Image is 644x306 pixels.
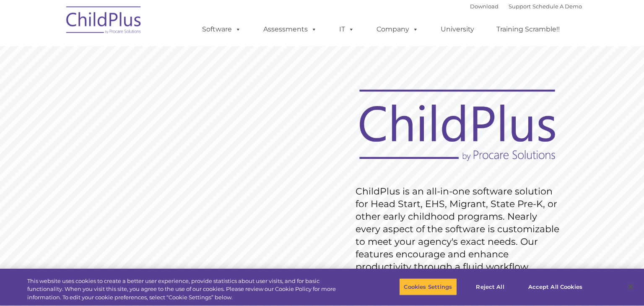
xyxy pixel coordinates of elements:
a: Assessments [255,21,325,38]
div: This website uses cookies to create a better user experience, provide statistics about user visit... [27,277,354,302]
a: University [432,21,483,38]
a: Support [509,3,531,10]
a: Schedule A Demo [532,3,582,10]
a: Company [368,21,427,38]
img: ChildPlus by Procare Solutions [62,0,146,42]
button: Cookies Settings [399,278,457,296]
a: Download [470,3,499,10]
button: Accept All Cookies [524,278,587,296]
a: Software [194,21,249,38]
a: Training Scramble!! [488,21,568,38]
button: Close [621,277,640,296]
rs-layer: ChildPlus is an all-in-one software solution for Head Start, EHS, Migrant, State Pre-K, or other ... [356,185,563,273]
button: Reject All [464,278,517,296]
font: | [470,3,582,10]
a: IT [331,21,363,38]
